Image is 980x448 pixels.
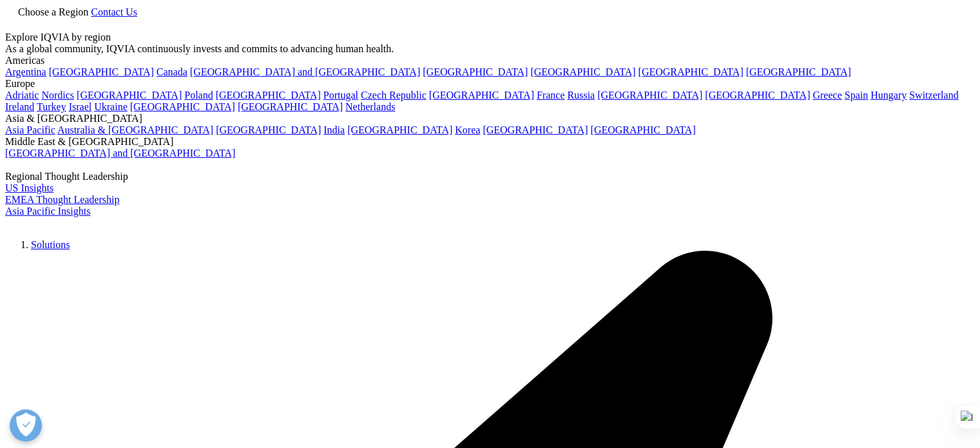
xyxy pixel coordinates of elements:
[5,124,55,135] a: Asia Pacific
[361,90,427,101] a: Czech Republic
[812,90,841,101] a: Greece
[597,90,702,101] a: [GEOGRAPHIC_DATA]
[455,124,480,135] a: Korea
[323,124,345,135] a: India
[483,124,588,135] a: [GEOGRAPHIC_DATA]
[5,113,975,124] div: Asia & [GEOGRAPHIC_DATA]
[216,124,321,135] a: [GEOGRAPHIC_DATA]
[18,6,88,17] span: Choose a Region
[41,90,74,101] a: Nordics
[530,66,635,77] a: [GEOGRAPHIC_DATA]
[184,90,213,101] a: Poland
[845,90,868,101] a: Spain
[323,90,358,101] a: Portugal
[746,66,851,77] a: [GEOGRAPHIC_DATA]
[5,55,975,66] div: Americas
[5,194,119,205] a: EMEA Thought Leadership
[157,66,187,77] a: Canada
[5,43,975,55] div: As a global community, IQVIA continuously invests and commits to advancing human health.
[5,66,46,77] a: Argentina
[49,66,154,77] a: [GEOGRAPHIC_DATA]
[10,409,42,442] button: Abrir preferências
[37,101,66,112] a: Turkey
[5,101,34,112] a: Ireland
[5,148,235,159] a: [GEOGRAPHIC_DATA] and [GEOGRAPHIC_DATA]
[31,239,70,250] a: Solutions
[5,78,975,90] div: Europe
[347,124,452,135] a: [GEOGRAPHIC_DATA]
[537,90,565,101] a: France
[94,101,128,112] a: Ukraine
[216,90,321,101] a: [GEOGRAPHIC_DATA]
[77,90,182,101] a: [GEOGRAPHIC_DATA]
[69,101,92,112] a: Israel
[423,66,528,77] a: [GEOGRAPHIC_DATA]
[91,6,137,17] a: Contact Us
[345,101,395,112] a: Netherlands
[5,206,90,217] a: Asia Pacific Insights
[705,90,810,101] a: [GEOGRAPHIC_DATA]
[130,101,235,112] a: [GEOGRAPHIC_DATA]
[57,124,213,135] a: Australia & [GEOGRAPHIC_DATA]
[568,90,595,101] a: Russia
[5,171,975,182] div: Regional Thought Leadership
[591,124,696,135] a: [GEOGRAPHIC_DATA]
[429,90,534,101] a: [GEOGRAPHIC_DATA]
[5,182,53,193] a: US Insights
[5,136,975,148] div: Middle East & [GEOGRAPHIC_DATA]
[639,66,744,77] a: [GEOGRAPHIC_DATA]
[870,90,907,101] a: Hungary
[190,66,420,77] a: [GEOGRAPHIC_DATA] and [GEOGRAPHIC_DATA]
[5,32,975,43] div: Explore IQVIA by region
[5,90,39,101] a: Adriatic
[238,101,343,112] a: [GEOGRAPHIC_DATA]
[909,90,958,101] a: Switzerland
